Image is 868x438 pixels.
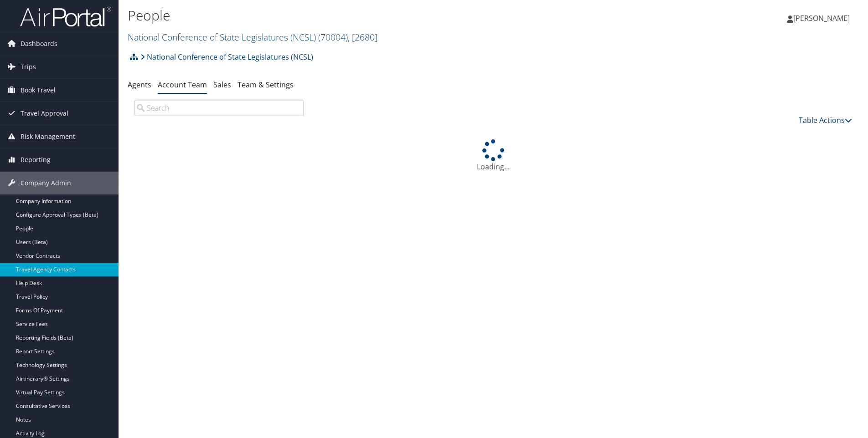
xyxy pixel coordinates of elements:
a: Table Actions [799,115,852,125]
span: Company Admin [21,172,71,194]
img: airportal-logo.png [20,6,111,27]
a: [PERSON_NAME] [787,5,859,32]
a: National Conference of State Legislatures (NCSL) [128,31,377,43]
a: National Conference of State Legislatures (NCSL) [140,48,313,66]
span: Risk Management [21,125,75,148]
span: Book Travel [21,79,56,102]
span: ( 70004 ) [318,31,348,43]
a: Sales [213,80,231,90]
input: Search [134,100,304,116]
h1: People [128,6,615,25]
span: , [ 2680 ] [348,31,377,43]
span: Travel Approval [21,102,68,125]
a: Account Team [158,80,207,90]
a: Team & Settings [238,80,294,90]
span: Trips [21,56,36,78]
span: Dashboards [21,32,57,55]
span: Reporting [21,148,51,171]
div: Loading... [128,139,859,172]
span: [PERSON_NAME] [793,13,850,23]
a: Agents [128,80,151,90]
